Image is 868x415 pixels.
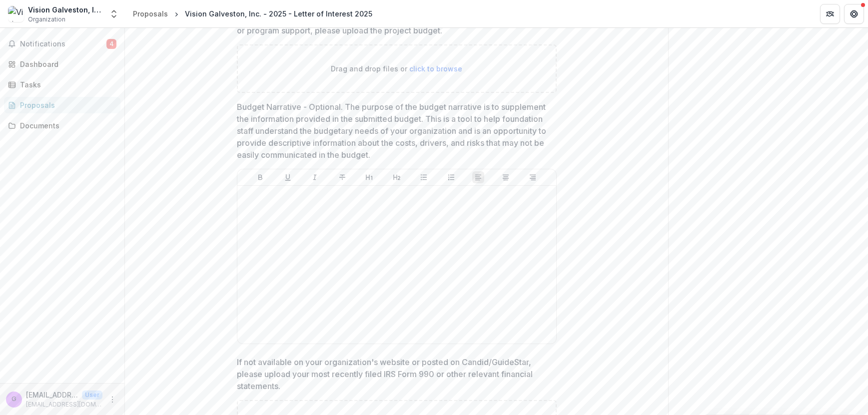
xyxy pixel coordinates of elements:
button: Underline [282,171,294,183]
button: Ordered List [445,171,457,183]
button: Align Left [472,171,484,183]
div: grants@visiongalveston.com [11,396,16,403]
button: Notifications4 [4,36,120,52]
button: Italicize [309,171,321,183]
p: Budget Narrative - Optional. The purpose of the budget narrative is to supplement the information... [237,101,551,161]
button: Strike [336,171,348,183]
button: Align Right [527,171,539,183]
div: Vision Galveston, Inc. - 2025 - Letter of Interest 2025 [185,8,372,19]
div: Proposals [20,100,112,110]
div: Proposals [133,8,168,19]
a: Proposals [4,97,120,113]
div: Dashboard [20,59,112,69]
button: Bold [254,171,266,183]
span: click to browse [409,64,462,73]
a: Proposals [129,6,172,21]
p: Drag and drop files or [331,63,462,74]
a: Dashboard [4,56,120,72]
span: Notifications [20,40,106,48]
button: Align Center [500,171,512,183]
p: [EMAIL_ADDRESS][DOMAIN_NAME] [26,390,78,400]
img: Vision Galveston, Inc. [8,6,24,22]
a: Documents [4,117,120,134]
nav: breadcrumb [129,6,376,21]
p: User [82,391,102,400]
button: Get Help [844,4,864,24]
p: If not available on your organization's website or posted on Candid/GuideStar, please upload your... [237,356,551,392]
a: Tasks [4,76,120,93]
div: Documents [20,120,112,131]
span: Organization [28,15,65,24]
div: Tasks [20,79,112,90]
span: 4 [106,39,116,49]
p: [EMAIL_ADDRESS][DOMAIN_NAME] [26,400,102,409]
button: More [106,394,118,406]
button: Partners [820,4,840,24]
div: Vision Galveston, Inc. [28,4,103,15]
button: Open entity switcher [107,4,121,24]
button: Bullet List [418,171,430,183]
button: Heading 2 [391,171,403,183]
button: Heading 1 [363,171,375,183]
